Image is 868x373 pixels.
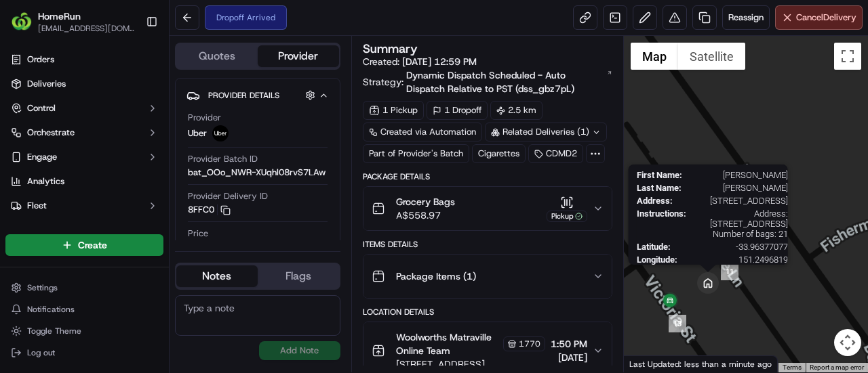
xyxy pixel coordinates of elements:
[5,343,163,362] button: Log out
[363,307,612,317] div: Location Details
[176,265,258,287] button: Notes
[363,239,612,250] div: Items Details
[188,227,208,240] span: Price
[636,242,670,252] span: Latitude :
[796,12,856,24] span: Cancel Delivery
[636,170,682,180] span: First Name :
[27,102,56,114] span: Control
[675,242,787,252] span: -33.96377077
[188,204,231,216] button: 8FFC0
[363,171,612,182] div: Package Details
[783,364,802,371] a: Terms (opens in new tab)
[27,326,81,336] span: Toggle Theme
[728,12,764,24] span: Reassign
[396,357,545,371] span: [STREET_ADDRESS]
[5,300,163,319] button: Notifications
[678,43,745,70] button: Show satellite imagery
[27,200,47,212] span: Fleet
[27,304,75,315] span: Notifications
[258,45,339,67] button: Provider
[188,190,268,202] span: Provider Delivery ID
[834,329,861,356] button: Map camera controls
[5,171,163,192] a: Analytics
[5,5,140,38] button: HomeRunHomeRun[EMAIL_ADDRESS][DOMAIN_NAME]
[551,351,587,364] span: [DATE]
[27,175,64,188] span: Analytics
[363,43,418,55] h3: Summary
[490,101,542,120] div: 2.5 km
[363,68,612,95] div: Strategy:
[687,170,787,180] span: [PERSON_NAME]
[396,209,455,222] span: A$558.97
[472,144,526,163] div: Cigarettes
[810,364,864,371] a: Report a map error
[636,196,672,206] span: Address :
[5,234,163,256] button: Create
[528,144,583,163] div: CDMD2
[27,53,54,66] span: Orders
[691,209,787,239] span: Address: [STREET_ADDRESS] Number of bags: 21
[631,43,678,70] button: Show street map
[682,255,787,265] span: 151.2496819
[427,101,488,120] div: 1 Dropoff
[5,195,163,217] button: Fleet
[5,49,163,70] a: Orders
[188,167,325,179] span: bat_OOo_NWR-XUqhl08rvS7LAw
[363,187,612,230] button: Grocery BagsA$558.97Pickup
[5,278,163,297] button: Settings
[363,101,424,120] div: 1 Pickup
[212,125,229,141] img: uber-new-logo.jpeg
[186,84,329,106] button: Provider Details
[551,337,587,351] span: 1:50 PM
[722,5,770,30] button: Reassign
[627,355,672,372] img: Google
[27,282,58,293] span: Settings
[636,183,681,193] span: Last Name :
[258,265,339,287] button: Flags
[485,123,607,141] div: Related Deliveries (1)
[624,355,778,372] div: Last Updated: less than a minute ago
[208,90,279,101] span: Provider Details
[547,211,587,222] div: Pickup
[188,127,207,139] span: Uber
[775,5,863,30] button: CancelDelivery
[396,269,476,283] span: Package Items ( 1 )
[5,322,163,341] button: Toggle Theme
[176,45,258,67] button: Quotes
[38,23,135,34] button: [EMAIL_ADDRESS][DOMAIN_NAME]
[834,43,861,70] button: Toggle fullscreen view
[78,238,107,252] span: Create
[5,97,163,119] button: Control
[547,196,587,222] button: Pickup
[519,338,540,349] span: 1770
[5,122,163,144] button: Orchestrate
[38,9,81,23] button: HomeRun
[188,153,258,165] span: Provider Batch ID
[627,355,672,372] a: Open this area in Google Maps (opens a new window)
[686,183,787,193] span: [PERSON_NAME]
[363,55,477,68] span: Created:
[363,255,612,298] button: Package Items (1)
[363,123,482,141] a: Created via Automation
[5,146,163,168] button: Engage
[396,330,500,357] span: Woolworths Matraville Online Team
[636,255,677,265] span: Longitude :
[396,195,455,209] span: Grocery Bags
[406,68,612,95] a: Dynamic Dispatch Scheduled - Auto Dispatch Relative to PST (dss_gbz7pL)
[27,78,66,90] span: Deliveries
[27,151,57,163] span: Engage
[5,73,163,95] a: Deliveries
[11,11,33,32] img: HomeRun
[669,315,686,332] div: 13
[27,347,55,358] span: Log out
[27,127,75,139] span: Orchestrate
[636,209,686,239] span: Instructions :
[677,196,787,206] span: [STREET_ADDRESS]
[402,56,477,68] span: [DATE] 12:59 PM
[188,112,221,124] span: Provider
[406,68,606,95] span: Dynamic Dispatch Scheduled - Auto Dispatch Relative to PST (dss_gbz7pL)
